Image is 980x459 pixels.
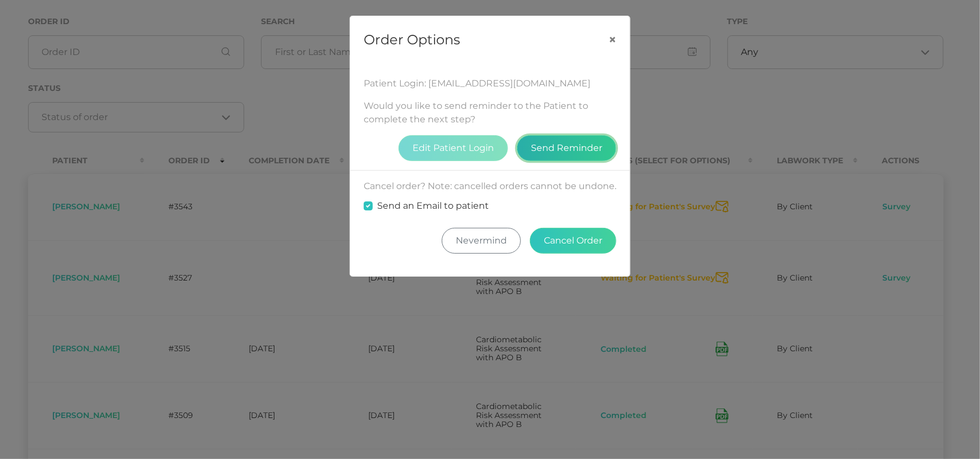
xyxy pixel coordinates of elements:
[364,30,460,50] h5: Order Options
[517,135,616,161] button: Send Reminder
[530,228,616,254] button: Cancel Order
[364,77,616,90] div: Patient Login: [EMAIL_ADDRESS][DOMAIN_NAME]
[595,16,630,63] button: Close
[442,228,521,254] button: Nevermind
[350,63,630,276] div: Would you like to send reminder to the Patient to complete the next step? Cancel order? Note: can...
[399,135,508,161] button: Edit Patient Login
[377,199,489,213] label: Send an Email to patient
